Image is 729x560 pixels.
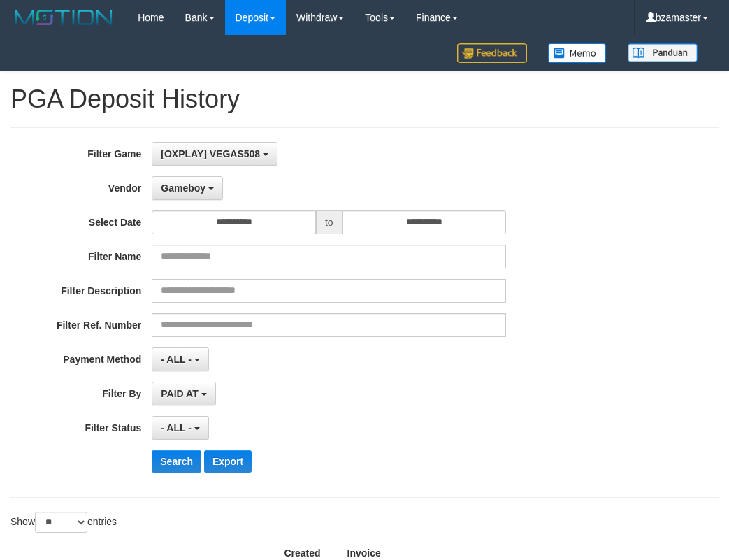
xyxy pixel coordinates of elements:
button: Gameboy [152,176,223,200]
button: Search [152,450,201,473]
img: Feedback.jpg [457,43,527,63]
label: Show entries [10,512,117,533]
img: Button%20Memo.svg [548,43,607,63]
span: to [316,210,342,234]
span: - ALL - [161,354,192,365]
img: panduan.png [628,43,698,62]
button: PAID AT [152,382,215,405]
button: [OXPLAY] VEGAS508 [152,142,277,166]
button: - ALL - [152,347,208,371]
h1: PGA Deposit History [10,85,719,113]
span: [OXPLAY] VEGAS508 [161,148,260,159]
span: Gameboy [161,182,205,194]
span: PAID AT [161,388,198,399]
button: Export [204,450,252,473]
span: - ALL - [161,422,192,433]
img: MOTION_logo.png [10,7,117,28]
button: - ALL - [152,416,208,440]
select: Showentries [35,512,87,533]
